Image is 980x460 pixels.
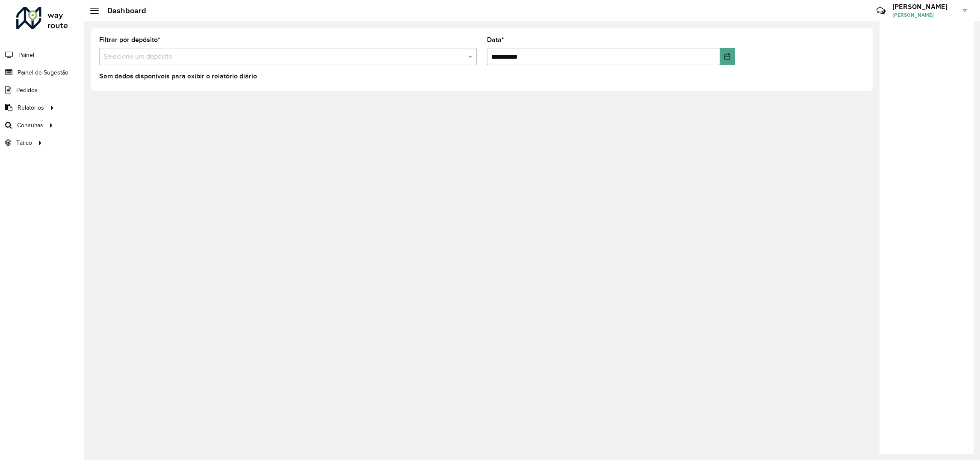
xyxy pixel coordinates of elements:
[487,35,504,45] label: Data
[99,35,160,45] label: Filtrar por depósito
[18,103,44,112] span: Relatórios
[16,138,32,147] span: Tático
[872,2,890,20] a: Contato Rápido
[99,6,146,15] h2: Dashboard
[17,121,43,130] span: Consultas
[18,68,68,77] span: Painel de Sugestão
[892,11,956,19] span: [PERSON_NAME]
[99,71,257,81] label: Sem dados disponíveis para exibir o relatório diário
[18,51,34,60] span: Painel
[892,3,956,11] h3: [PERSON_NAME]
[16,86,38,95] span: Pedidos
[720,48,735,65] button: Choose Date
